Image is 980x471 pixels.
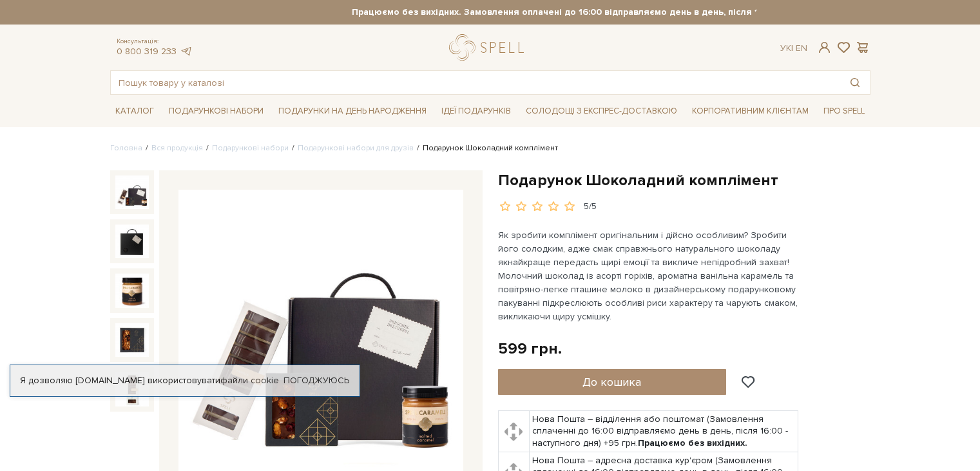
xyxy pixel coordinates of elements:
button: Пошук товару у каталозі [840,71,870,94]
img: Подарунок Шоколадний комплімент [115,323,149,357]
span: Подарунки на День народження [273,101,432,121]
span: Ідеї подарунків [436,101,516,121]
img: Подарунок Шоколадний комплімент [115,274,149,307]
span: До кошика [582,375,641,389]
a: En [796,43,807,54]
div: Я дозволяю [DOMAIN_NAME] використовувати [10,375,360,386]
a: Подарункові набори для друзів [298,143,414,153]
span: | [791,43,793,54]
a: файли cookie [220,375,279,386]
a: Подарункові набори [212,143,289,153]
span: Консультація: [117,37,193,46]
button: До кошика [498,369,727,395]
a: Головна [110,143,142,153]
img: Подарунок Шоколадний комплімент [115,225,149,258]
a: Корпоративним клієнтам [687,100,814,122]
a: logo [449,34,530,61]
b: Працюємо без вихідних. [638,437,747,448]
div: Ук [780,43,807,54]
a: telegram [180,46,193,57]
h1: Подарунок Шоколадний комплімент [498,170,870,190]
div: 599 грн. [498,339,562,359]
a: Вся продукція [151,143,203,153]
a: Погоджуюсь [283,375,349,386]
p: Як зробити комплімент оригінальним і дійсно особливим? Зробити його солодким, адже смак справжньо... [498,228,800,323]
a: 0 800 319 233 [117,46,177,57]
span: Про Spell [818,101,870,121]
span: Каталог [110,101,159,121]
li: Подарунок Шоколадний комплімент [414,143,558,154]
input: Пошук товару у каталозі [111,71,840,94]
div: 5/5 [584,201,597,213]
td: Нова Пошта – відділення або поштомат (Замовлення сплаченні до 16:00 відправляємо день в день, піс... [529,411,798,452]
span: Подарункові набори [164,101,269,121]
img: Подарунок Шоколадний комплімент [115,175,149,209]
a: Солодощі з експрес-доставкою [521,100,682,122]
